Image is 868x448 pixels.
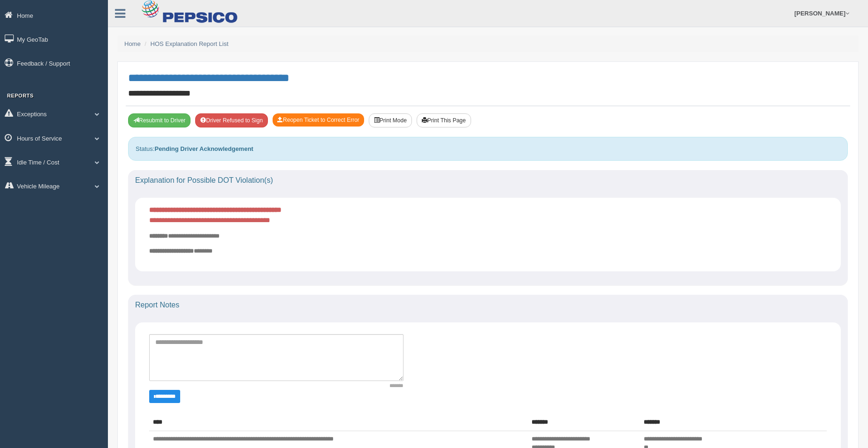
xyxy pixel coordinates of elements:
[369,113,412,127] button: Print Mode
[149,390,180,403] button: Change Filter Options
[124,40,141,47] a: Home
[195,113,268,127] button: Driver Refused to Sign
[154,145,253,152] strong: Pending Driver Acknowledgement
[417,113,471,127] button: Print This Page
[273,113,364,127] button: Reopen Ticket
[151,40,228,47] a: HOS Explanation Report List
[128,295,848,315] div: Report Notes
[128,170,848,191] div: Explanation for Possible DOT Violation(s)
[128,137,848,161] div: Status:
[128,113,190,127] button: Resubmit To Driver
